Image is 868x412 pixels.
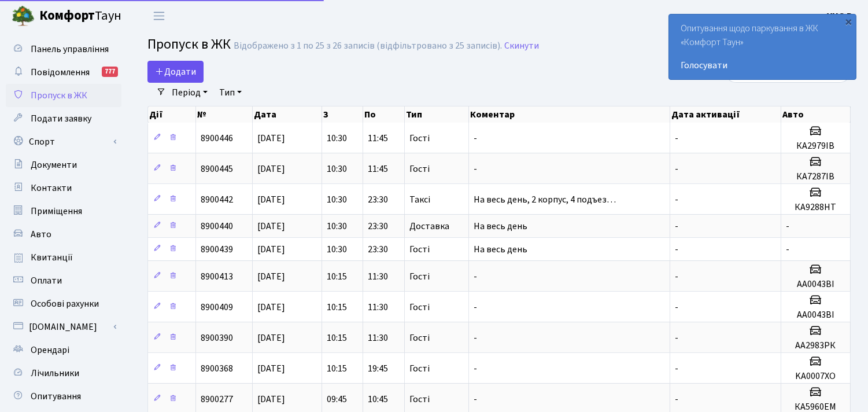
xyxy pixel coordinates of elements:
[6,339,121,362] a: Орендарі
[504,41,539,51] a: Скинути
[31,205,82,218] span: Приміщення
[474,132,477,145] span: -
[201,301,233,314] span: 8900409
[31,251,73,264] span: Квитанції
[257,393,285,406] span: [DATE]
[31,159,77,171] span: Документи
[675,270,678,283] span: -
[167,83,212,102] a: Період
[327,301,347,314] span: 10:15
[12,5,35,28] img: logo.png
[327,393,347,406] span: 09:45
[257,362,285,375] span: [DATE]
[474,243,527,256] span: На весь день
[827,9,854,23] a: УНО Р.
[474,332,477,344] span: -
[368,132,388,145] span: 11:45
[786,202,845,213] h5: КА9288НТ
[257,243,285,256] span: [DATE]
[327,332,347,344] span: 10:15
[368,332,388,344] span: 11:30
[31,367,79,380] span: Лічильники
[201,332,233,344] span: 8900390
[327,193,347,206] span: 10:30
[201,132,233,145] span: 8900446
[675,301,678,314] span: -
[39,6,95,25] b: Комфорт
[781,106,851,123] th: Авто
[31,228,51,241] span: Авто
[215,83,246,102] a: Тип
[675,220,678,233] span: -
[31,274,62,287] span: Оплати
[31,344,69,356] span: Орендарі
[6,292,121,315] a: Особові рахунки
[368,220,388,233] span: 23:30
[843,16,855,27] div: ×
[681,58,844,72] a: Голосувати
[363,106,404,123] th: По
[6,107,121,130] a: Подати заявку
[474,163,477,175] span: -
[327,163,347,175] span: 10:30
[368,193,388,206] span: 23:30
[675,132,678,145] span: -
[786,279,845,290] h5: АА0043ВІ
[147,61,204,83] a: Додати
[257,301,285,314] span: [DATE]
[31,43,109,56] span: Панель управління
[6,269,121,292] a: Оплати
[253,106,322,123] th: Дата
[6,153,121,176] a: Документи
[31,112,91,125] span: Подати заявку
[201,220,233,233] span: 8900440
[474,393,477,406] span: -
[257,220,285,233] span: [DATE]
[6,84,121,107] a: Пропуск в ЖК
[155,65,196,78] span: Додати
[31,182,72,194] span: Контакти
[6,385,121,408] a: Опитування
[6,176,121,200] a: Контакти
[368,393,388,406] span: 10:45
[409,272,430,281] span: Гості
[474,193,616,206] span: На весь день, 2 корпус, 4 подъез…
[31,89,87,102] span: Пропуск в ЖК
[670,106,781,123] th: Дата активації
[322,106,363,123] th: З
[201,193,233,206] span: 8900442
[6,61,121,84] a: Повідомлення777
[31,297,99,310] span: Особові рахунки
[6,38,121,61] a: Панель управління
[786,310,845,321] h5: АА0043ВІ
[409,134,430,143] span: Гості
[145,6,173,25] button: Переключити навігацію
[234,41,502,51] div: Відображено з 1 по 25 з 26 записів (відфільтровано з 25 записів).
[257,163,285,175] span: [DATE]
[827,10,854,23] b: УНО Р.
[409,303,430,312] span: Гості
[675,163,678,175] span: -
[474,220,527,233] span: На весь день
[257,193,285,206] span: [DATE]
[675,393,678,406] span: -
[201,362,233,375] span: 8900368
[257,270,285,283] span: [DATE]
[786,371,845,382] h5: KA0007XO
[474,270,477,283] span: -
[6,362,121,385] a: Лічильники
[405,106,469,123] th: Тип
[469,106,670,123] th: Коментар
[6,223,121,246] a: Авто
[368,243,388,256] span: 23:30
[6,200,121,223] a: Приміщення
[409,164,430,174] span: Гості
[409,395,430,404] span: Гості
[786,243,789,256] span: -
[786,171,845,182] h5: КА7287ІВ
[409,245,430,254] span: Гості
[31,390,81,403] span: Опитування
[327,243,347,256] span: 10:30
[327,362,347,375] span: 10:15
[257,132,285,145] span: [DATE]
